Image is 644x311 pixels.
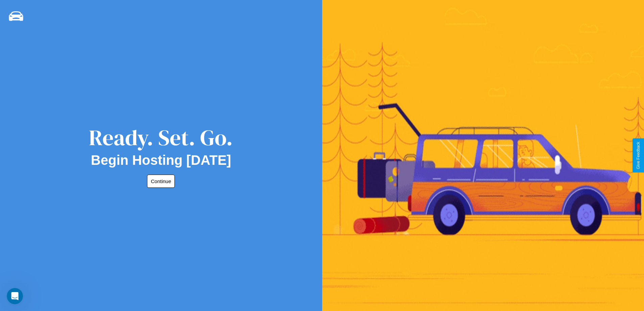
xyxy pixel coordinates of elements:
button: Continue [147,175,175,188]
h2: Begin Hosting [DATE] [91,153,231,168]
iframe: Intercom live chat [7,288,23,304]
div: Ready. Set. Go. [89,123,233,153]
div: Give Feedback [636,142,641,169]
